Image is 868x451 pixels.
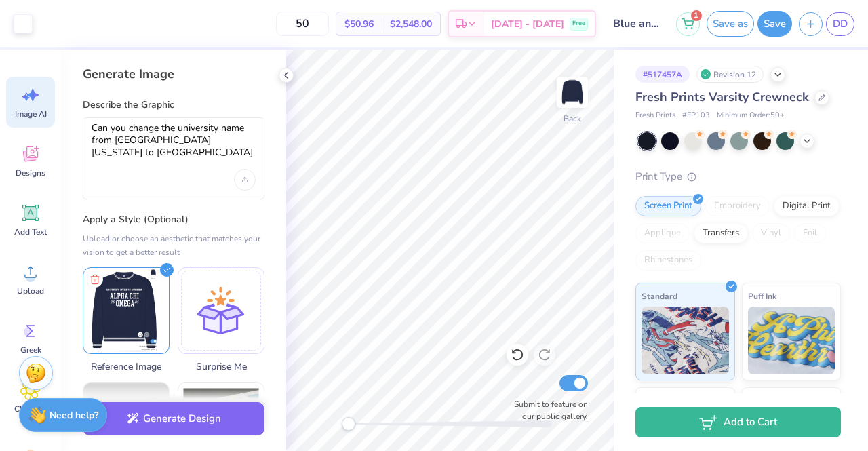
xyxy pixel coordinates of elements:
button: Save as [707,11,754,37]
span: Puff Ink [748,289,776,303]
label: Describe the Graphic [83,98,264,112]
div: Accessibility label [342,417,355,431]
a: DD [826,12,854,36]
textarea: Can you change the university name from [GEOGRAPHIC_DATA][US_STATE] to [GEOGRAPHIC_DATA][US_STATE] [92,122,256,159]
span: Image AI [15,109,47,119]
span: [DATE] - [DATE] [491,17,564,31]
button: 1 [676,12,700,36]
span: DD [833,16,848,32]
img: Puff Ink [748,307,835,374]
div: Screen Print [635,196,701,216]
input: Untitled Design [603,10,669,37]
span: Reference Image [83,359,170,374]
div: Back [564,113,581,125]
button: Save [757,11,792,37]
img: Standard [642,307,729,374]
span: Free [572,19,585,28]
div: Vinyl [752,223,790,243]
span: Designs [16,168,45,178]
span: Fresh Prints [635,110,675,121]
span: $2,548.00 [390,17,432,31]
strong: Need help? [50,409,98,422]
div: Digital Print [774,196,840,216]
div: Revision 12 [696,66,764,83]
label: Submit to feature on our public gallery. [507,398,588,423]
div: Transfers [694,223,748,243]
span: Surprise Me [178,359,264,374]
div: Embroidery [705,196,770,216]
div: # 517457A [635,66,690,83]
div: Print Type [635,169,841,184]
img: Upload reference [83,268,169,353]
span: Standard [642,289,677,303]
span: 1 [691,10,702,21]
span: $50.96 [344,17,374,31]
span: Clipart & logos [8,404,53,425]
div: Upload or choose an aesthetic that matches your vision to get a better result [83,232,264,259]
span: # FP103 [682,110,710,121]
label: Apply a Style (Optional) [83,213,264,227]
div: Upload image [234,169,256,191]
button: Add to Cart [635,407,841,437]
span: Add Text [14,227,47,237]
div: Rhinestones [635,250,701,271]
div: Generate Image [83,66,264,82]
button: Generate Design [83,402,264,435]
span: Fresh Prints Varsity Crewneck [635,89,809,105]
span: Greek [20,345,41,355]
div: Applique [635,223,690,243]
input: – – [276,12,329,36]
span: Minimum Order: 50 + [717,110,785,121]
div: Foil [794,223,826,243]
span: Upload [17,286,44,296]
img: Back [559,79,586,106]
